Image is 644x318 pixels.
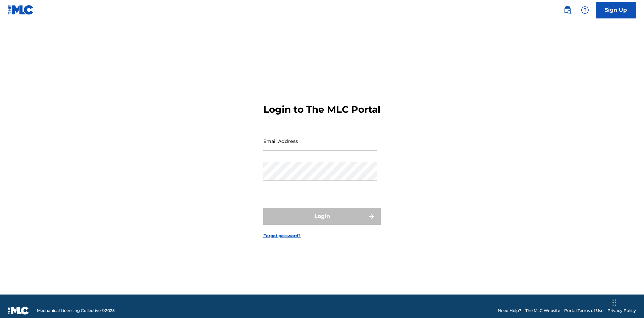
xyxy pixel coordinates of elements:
img: logo [8,307,29,315]
iframe: Chat Widget [610,286,644,318]
img: search [563,6,572,14]
h3: Login to The MLC Portal [263,104,380,115]
span: Mechanical Licensing Collective © 2025 [37,308,115,314]
img: MLC Logo [8,5,34,15]
div: Help [578,3,592,17]
img: help [581,6,589,14]
a: Public Search [561,3,574,17]
a: The MLC Website [525,308,560,314]
div: Drag [612,293,616,313]
a: Sign Up [596,2,636,18]
a: Need Help? [498,308,521,314]
a: Forgot password? [263,233,301,239]
a: Portal Terms of Use [564,308,603,314]
a: Privacy Policy [607,308,636,314]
